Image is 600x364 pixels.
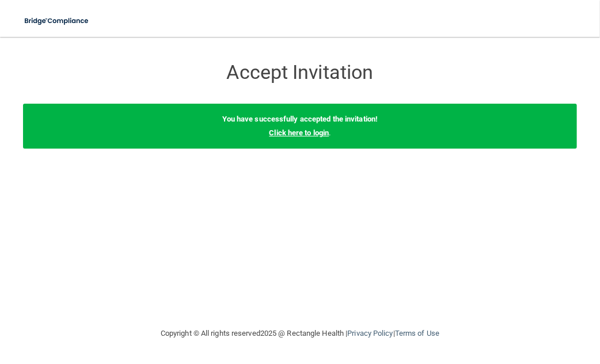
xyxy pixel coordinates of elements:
b: You have successfully accepted the invitation! [222,115,378,123]
h3: Accept Invitation [90,62,510,83]
a: Privacy Policy [347,329,393,338]
a: Terms of Use [395,329,439,338]
img: bridge_compliance_login_screen.278c3ca4.svg [17,9,97,33]
div: Copyright © All rights reserved 2025 @ Rectangle Health | | [90,315,510,352]
a: Click here to login [269,128,329,137]
div: . [23,104,577,149]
